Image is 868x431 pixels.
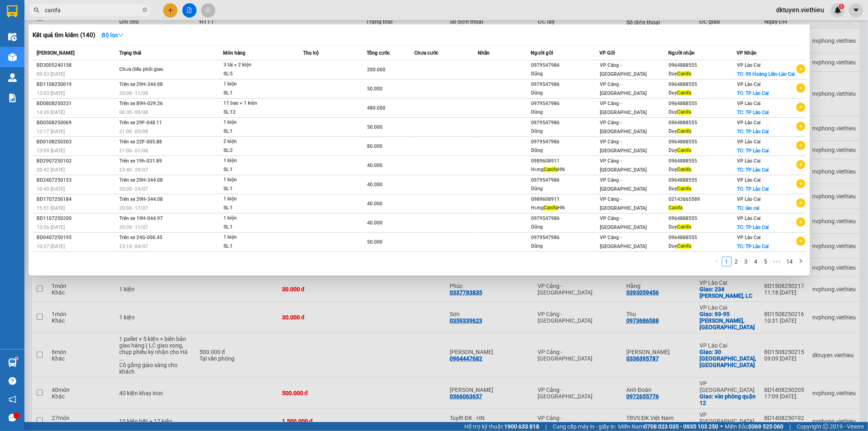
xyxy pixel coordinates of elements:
[669,61,737,70] div: 0964888555
[531,108,599,117] div: Dũng
[737,244,769,249] span: TC: TP Lào Cai
[600,177,647,192] span: VP Cảng - [GEOGRAPHIC_DATA]
[669,195,737,204] div: 02143665589
[223,99,284,108] div: 11 bao + 1 kiện
[119,196,163,202] span: Trên xe 29H-344.08
[531,61,599,70] div: 0979547986
[737,50,757,56] span: VP Nhận
[37,195,117,204] div: BD1707250184
[8,73,17,82] img: warehouse-icon
[531,195,599,204] div: 0989608911
[751,257,761,266] li: 4
[796,141,805,150] span: plus-circle
[367,86,383,92] span: 50.000
[119,81,163,87] span: Trên xe 29H-344.08
[223,80,284,89] div: 1 kiện
[600,139,647,154] span: VP Cảng - [GEOGRAPHIC_DATA]
[531,70,599,78] div: Dũng
[119,167,148,173] span: 23:40 - 29/07
[119,186,148,192] span: 20:00 - 24/07
[119,244,148,249] span: 23:10 - 04/07
[669,146,737,155] div: Duy
[223,204,284,213] div: SL: 1
[600,215,647,230] span: VP Cảng - [GEOGRAPHIC_DATA]
[669,185,737,193] div: Duy
[223,70,284,79] div: SL: 5
[669,223,737,231] div: Duy
[737,120,761,125] span: VP Lào Cai
[45,6,141,15] input: Tìm tên, số ĐT hoặc mã đơn
[223,223,284,232] div: SL: 1
[531,176,599,185] div: 0979547986
[223,233,284,242] div: 1 kiện
[600,235,647,249] span: VP Cảng - [GEOGRAPHIC_DATA]
[737,196,761,202] span: VP Lào Cai
[531,50,553,56] span: Người gửi
[223,137,284,146] div: 2 kiện
[9,414,16,422] span: message
[737,101,761,106] span: VP Lào Cai
[677,90,691,96] span: Canifa
[669,165,737,174] div: Duy
[784,257,796,266] a: 14
[39,45,74,57] strong: TĐ chuyển phát:
[531,89,599,97] div: Dũng
[669,205,682,211] span: Canifa
[677,224,691,230] span: Canifa
[737,71,795,77] span: TC: 99 Hoàng Liên-Lào Cai
[367,201,383,207] span: 40.000
[223,50,245,56] span: Món hàng
[37,110,65,115] span: 14:39 [DATE]
[37,119,117,127] div: BD0508250069
[367,50,390,56] span: Tổng cước
[531,242,599,251] div: Dũng
[761,257,770,266] a: 5
[142,7,147,12] span: close-circle
[531,233,599,242] div: 0979547986
[600,158,647,173] span: VP Cảng - [GEOGRAPHIC_DATA]
[600,120,647,134] span: VP Cảng - [GEOGRAPHIC_DATA]
[9,396,16,403] span: notification
[37,90,65,96] span: 13:03 [DATE]
[600,81,647,96] span: VP Cảng - [GEOGRAPHIC_DATA]
[40,26,81,43] strong: PHIẾU GỬI HÀNG
[669,108,737,117] div: Duy
[669,138,737,146] div: 0964888555
[37,224,65,230] span: 13:56 [DATE]
[712,257,722,266] li: Previous Page
[531,165,599,174] div: Hưng HN
[37,233,117,242] div: BD0407250195
[223,127,284,136] div: SL: 1
[119,158,162,164] span: Trên xe 19h-031.89
[752,257,761,266] a: 4
[478,50,490,56] span: Nhãn
[37,129,65,134] span: 12:17 [DATE]
[669,233,737,242] div: 0964888555
[668,50,695,56] span: Người nhận
[669,70,737,78] div: Duy
[119,177,163,183] span: Trên xe 29H-344.08
[732,257,741,266] li: 2
[37,176,117,185] div: BD2407250153
[600,101,647,115] span: VP Cảng - [GEOGRAPHIC_DATA]
[599,50,615,56] span: VP Gửi
[761,257,771,266] li: 5
[37,61,117,70] div: BD3005240158
[737,81,761,87] span: VP Lào Cai
[669,99,737,108] div: 0964888555
[9,377,16,385] span: question-circle
[33,31,95,40] h3: Kết quả tìm kiếm ( 140 )
[600,196,647,211] span: VP Cảng - [GEOGRAPHIC_DATA]
[531,80,599,89] div: 0979547986
[796,257,806,266] li: Next Page
[796,160,805,169] span: plus-circle
[796,198,805,207] span: plus-circle
[771,257,784,266] span: •••
[7,5,17,18] img: logo-vxr
[367,67,385,73] span: 200.000
[677,186,691,191] span: Canifa
[531,119,599,127] div: 0979547986
[102,32,124,38] strong: Bộ lọc
[119,120,162,125] span: Trên xe 29F-048.11
[119,148,148,154] span: 21:00 - 01/08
